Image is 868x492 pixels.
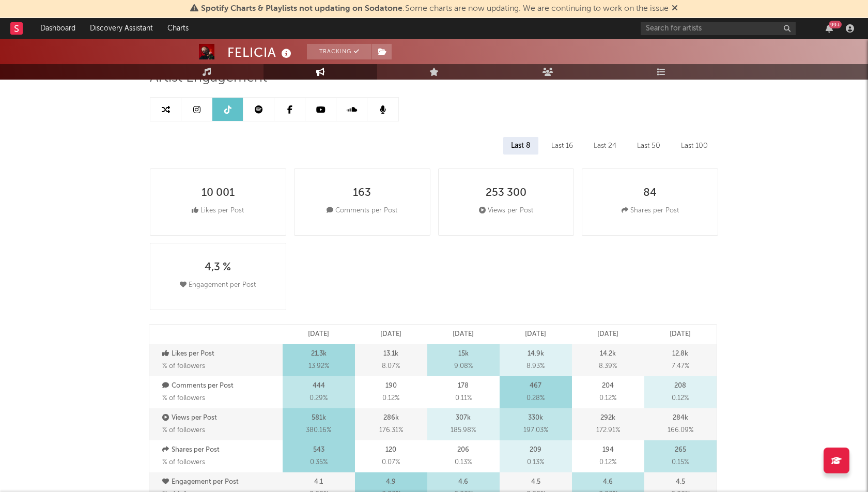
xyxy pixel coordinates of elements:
p: 12.8k [672,348,688,360]
span: 0.35 % [310,456,328,469]
p: [DATE] [670,328,691,341]
p: 265 [675,444,686,456]
div: 4,3 % [205,262,231,274]
span: 172.91 % [596,424,620,437]
p: 4.1 [314,476,323,488]
p: 4.9 [386,476,396,488]
span: 166.09 % [668,424,693,437]
p: 543 [313,444,324,456]
div: 253 300 [486,187,526,199]
p: 4.5 [676,476,685,488]
span: : Some charts are now updating. We are continuing to work on the issue [201,5,669,13]
p: 209 [530,444,541,456]
div: Last 16 [544,137,581,155]
p: Likes per Post [162,348,280,360]
p: 307k [456,412,471,424]
span: 9.08 % [454,360,473,373]
span: 13.92 % [308,360,329,373]
div: Last 24 [586,137,624,155]
p: 204 [602,380,614,392]
p: [DATE] [597,328,618,341]
span: 0.12 % [599,392,616,405]
span: 0.13 % [527,456,544,469]
span: 0.12 % [599,456,616,469]
span: 8.93 % [526,360,545,373]
span: % of followers [162,395,205,402]
div: Last 50 [629,137,668,155]
p: 467 [530,380,541,392]
span: Spotify Charts & Playlists not updating on Sodatone [201,5,402,13]
span: 0.11 % [455,392,472,405]
p: 190 [385,380,397,392]
div: Last 100 [673,137,716,155]
p: 444 [313,380,325,392]
p: [DATE] [453,328,474,341]
p: 330k [528,412,543,424]
p: 206 [457,444,469,456]
p: 15k [458,348,469,360]
p: Comments per Post [162,380,280,392]
p: 21.3k [311,348,327,360]
div: Shares per Post [622,205,679,217]
p: Views per Post [162,412,280,424]
div: Views per Post [479,205,533,217]
div: Last 8 [503,137,538,155]
div: 99 + [829,21,842,28]
p: 208 [674,380,686,392]
p: [DATE] [308,328,329,341]
span: 185.98 % [451,424,476,437]
p: Shares per Post [162,444,280,456]
div: 163 [353,187,371,199]
span: 8.39 % [599,360,617,373]
p: [DATE] [525,328,546,341]
div: 10 001 [202,187,235,199]
a: Dashboard [33,18,83,39]
p: 178 [458,380,469,392]
div: 84 [643,187,657,199]
p: 14.2k [600,348,616,360]
p: 292k [600,412,615,424]
a: Charts [160,18,196,39]
div: Comments per Post [327,205,397,217]
span: 0.12 % [382,392,399,405]
a: Discovery Assistant [83,18,160,39]
span: Artist Engagement [150,72,267,84]
span: 0.13 % [455,456,472,469]
input: Search for artists [641,22,796,35]
span: 0.07 % [382,456,400,469]
span: Dismiss [672,5,678,13]
p: 4.6 [458,476,468,488]
span: 176.31 % [379,424,403,437]
p: 194 [602,444,614,456]
span: % of followers [162,427,205,434]
span: 380.16 % [306,424,331,437]
span: 7.47 % [672,360,689,373]
p: 284k [673,412,688,424]
span: 8.07 % [382,360,400,373]
p: 4.6 [603,476,613,488]
div: FELICIA [227,44,294,61]
p: 581k [312,412,326,424]
p: 13.1k [383,348,398,360]
div: Engagement per Post [180,279,256,291]
span: 197.03 % [523,424,548,437]
span: % of followers [162,459,205,466]
span: % of followers [162,363,205,370]
div: Likes per Post [192,205,244,217]
span: 0.29 % [309,392,328,405]
span: 0.28 % [526,392,545,405]
p: 120 [385,444,396,456]
p: [DATE] [380,328,401,341]
span: 0.12 % [672,392,689,405]
button: 99+ [826,24,833,33]
p: Engagement per Post [162,476,280,488]
p: 14.9k [528,348,544,360]
button: Tracking [307,44,371,59]
p: 286k [383,412,399,424]
p: 4.5 [531,476,540,488]
span: 0.15 % [672,456,689,469]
